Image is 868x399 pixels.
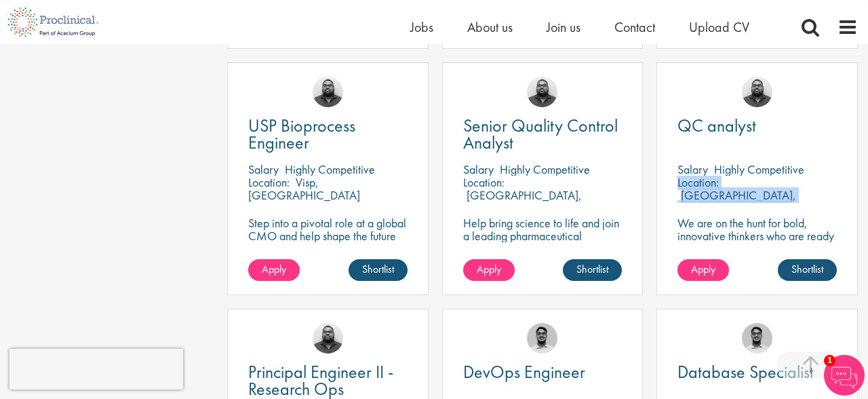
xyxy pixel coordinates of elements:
a: Upload CV [689,18,749,36]
p: Help bring science to life and join a leading pharmaceutical company to play a key role in delive... [463,216,623,281]
a: Shortlist [349,259,408,281]
span: Salary [463,161,494,177]
a: Jobs [410,18,433,36]
img: Ashley Bennett [527,77,557,107]
span: Database Specialist [677,360,814,383]
span: Apply [262,262,286,276]
span: Location: [463,174,505,190]
img: Ashley Bennett [313,323,343,354]
a: Shortlist [563,259,622,281]
a: Shortlist [778,259,837,281]
span: Salary [248,161,279,177]
span: Apply [691,262,715,276]
img: Ashley Bennett [742,77,772,107]
a: Principal Engineer II - Research Ops [248,364,408,398]
span: QC analyst [677,114,756,137]
a: Apply [677,259,729,281]
img: Chatbot [824,355,865,396]
p: Step into a pivotal role at a global CMO and help shape the future of healthcare manufacturing. [248,216,408,255]
p: Highly Competitive [500,161,590,177]
span: USP Bioprocess Engineer [248,114,355,154]
span: Location: [248,174,290,190]
a: Apply [463,259,515,281]
img: Timothy Deschamps [527,323,557,354]
span: Salary [677,161,708,177]
p: We are on the hunt for bold, innovative thinkers who are ready to help push the boundaries of sci... [677,216,837,281]
img: Ashley Bennett [313,77,343,107]
a: QC analyst [677,117,837,134]
span: Apply [477,262,501,276]
p: [GEOGRAPHIC_DATA], [GEOGRAPHIC_DATA] [677,187,796,216]
span: DevOps Engineer [463,360,585,383]
iframe: reCAPTCHA [9,349,183,389]
p: Visp, [GEOGRAPHIC_DATA] [248,174,360,203]
a: USP Bioprocess Engineer [248,117,408,151]
a: Apply [248,259,300,281]
p: [GEOGRAPHIC_DATA], [GEOGRAPHIC_DATA] [463,187,582,216]
span: Senior Quality Control Analyst [463,114,618,154]
a: DevOps Engineer [463,364,623,381]
a: Join us [547,18,580,36]
p: Highly Competitive [714,161,804,177]
a: Contact [614,18,655,36]
a: Senior Quality Control Analyst [463,117,623,151]
a: Database Specialist [677,364,837,381]
img: Timothy Deschamps [742,323,772,354]
p: Highly Competitive [285,161,375,177]
span: 1 [824,355,835,366]
span: Location: [677,174,719,190]
a: About us [467,18,513,36]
